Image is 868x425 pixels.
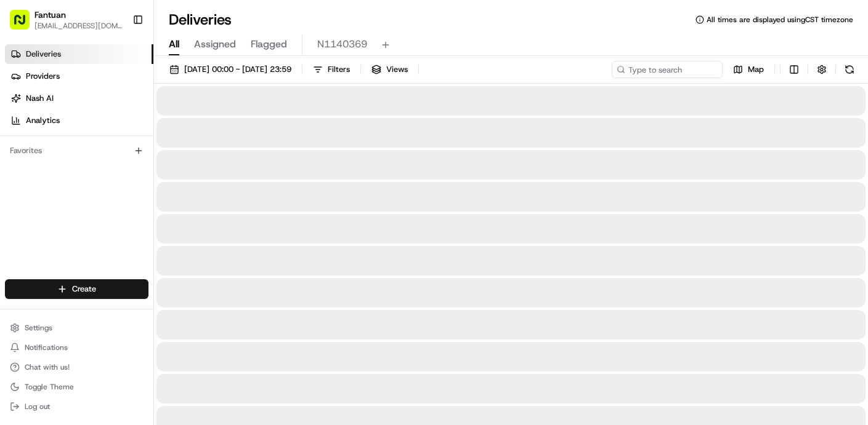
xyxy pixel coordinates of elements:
span: Notifications [25,343,68,352]
a: Providers [5,66,153,86]
button: Chat with us! [5,359,148,376]
span: Deliveries [26,49,61,60]
button: Settings [5,319,148,336]
span: Providers [26,71,60,82]
button: Toggle Theme [5,378,148,395]
a: Deliveries [5,44,153,64]
span: Assigned [194,37,236,52]
span: Chat with us! [25,362,70,372]
span: All [169,37,179,52]
button: Fantuan [34,9,66,21]
span: N1140369 [317,37,367,52]
button: Fantuan[EMAIL_ADDRESS][DOMAIN_NAME] [5,5,128,34]
span: Log out [25,402,50,411]
button: Views [366,61,413,78]
button: [DATE] 00:00 - [DATE] 23:59 [164,61,297,78]
button: [EMAIL_ADDRESS][DOMAIN_NAME] [34,21,123,31]
div: Favorites [5,141,148,161]
span: Create [72,284,96,295]
span: Filters [328,64,350,75]
span: Views [386,64,408,75]
span: Analytics [26,115,60,126]
button: Refresh [841,61,858,78]
button: Map [728,61,769,78]
span: Flagged [251,37,287,52]
span: Toggle Theme [25,382,74,392]
button: Notifications [5,339,148,356]
a: Analytics [5,111,153,130]
span: Settings [25,323,52,333]
span: All times are displayed using CST timezone [707,15,853,25]
span: [DATE] 00:00 - [DATE] 23:59 [184,64,291,75]
h1: Deliveries [169,10,232,30]
span: Map [748,64,764,75]
input: Type to search [612,61,723,78]
a: Nash AI [5,89,153,108]
button: Create [5,279,148,299]
button: Log out [5,398,148,415]
button: Filters [307,61,355,78]
span: Nash AI [26,93,54,104]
